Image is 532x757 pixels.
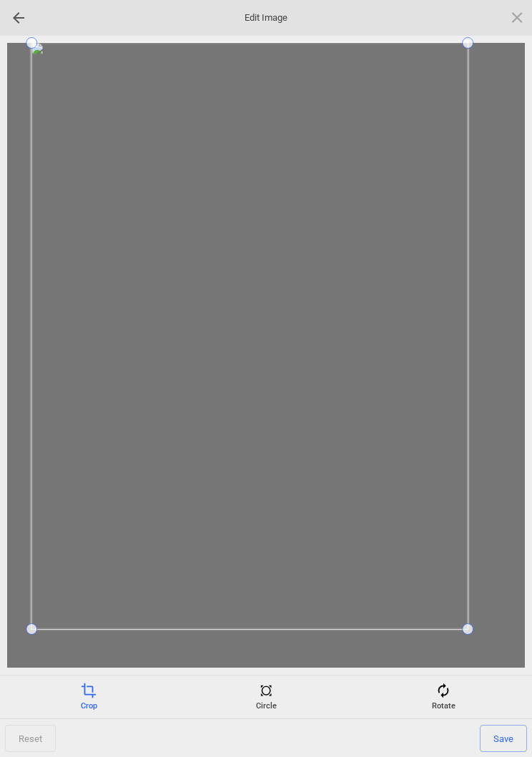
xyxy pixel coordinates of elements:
[181,683,351,711] div: Circle
[194,11,338,24] span: Edit Image
[7,6,30,29] div: Go back
[4,683,174,711] div: Crop
[480,725,527,752] span: Save
[358,683,528,711] div: Rotate
[509,9,525,25] span: Click here or hit ESC to close picker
